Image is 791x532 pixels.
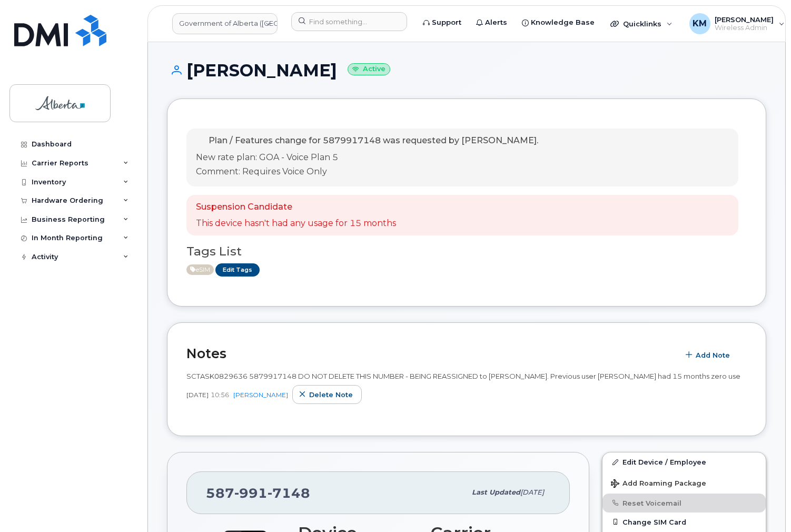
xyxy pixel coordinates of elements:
p: New rate plan: GOA - Voice Plan 5 [196,152,538,164]
span: Delete note [309,390,353,400]
a: Edit Device / Employee [602,452,766,471]
a: [PERSON_NAME] [233,391,288,399]
span: Last updated [472,488,520,496]
p: Suspension Candidate [196,201,396,213]
button: Delete note [292,385,362,404]
span: Add Note [696,350,730,360]
span: Add Roaming Package [611,479,706,489]
p: Comment: Requires Voice Only [196,166,538,178]
span: [DATE] [186,390,209,399]
span: Plan / Features change for 5879917148 was requested by [PERSON_NAME]. [209,135,538,145]
h3: Tags List [186,245,747,258]
span: 10:56 [211,390,229,399]
span: 991 [234,485,268,501]
span: Active [186,264,214,275]
a: Edit Tags [215,263,260,277]
button: Change SIM Card [602,513,766,531]
button: Add Note [679,346,739,365]
span: [DATE] [520,488,544,496]
span: 7148 [268,485,310,501]
button: Reset Voicemail [602,494,766,513]
span: SCTASK0829636 5879917148 DO NOT DELETE THIS NUMBER - BEING REASSIGNED to [PERSON_NAME]. Previous ... [186,372,740,380]
span: 587 [206,485,310,501]
h2: Notes [186,346,674,361]
h1: [PERSON_NAME] [167,61,766,80]
button: Add Roaming Package [602,472,766,494]
p: This device hasn't had any usage for 15 months [196,218,396,230]
small: Active [348,63,390,75]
